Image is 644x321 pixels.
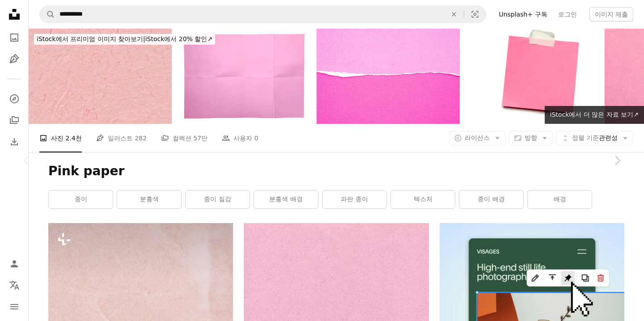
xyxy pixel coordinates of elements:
span: 관련성 [572,134,618,143]
button: 언어 [5,276,23,294]
button: 라이선스 [449,131,505,145]
button: 이미지 제출 [589,7,633,21]
a: 탐색 [5,90,23,108]
button: 삭제 [444,6,464,23]
a: 분홍색 배경 [254,190,318,208]
a: 종이 질감 [186,190,250,208]
img: 원활한 핑크 종이 배경기술 [29,29,172,124]
a: 사진 [5,29,23,46]
a: 로그인 [553,7,582,21]
h1: Pink paper [48,163,624,179]
span: 57만 [193,133,208,143]
img: 배경에 대한 접힌 분홍색 종이 질감. [173,29,316,124]
span: iStock에서 프리미엄 이미지 찾아보기 | [37,35,145,42]
a: 다음 [590,118,644,203]
a: 사용자 0 [222,124,258,152]
img: 색상화 찢어짐 종이 [317,29,460,124]
a: 종이 [49,190,113,208]
img: 핑크 postit 참고 [461,29,604,124]
a: 텍스처 [391,190,455,208]
span: 282 [135,133,147,143]
span: 0 [254,133,258,143]
button: 정렬 기준관련성 [556,131,633,145]
button: Unsplash 검색 [40,6,55,23]
button: 방향 [509,131,553,145]
a: 로그인 / 가입 [5,255,23,273]
span: iStock에서 20% 할인 ↗ [37,35,212,42]
form: 사이트 전체에서 이미지 찾기 [39,5,486,23]
a: iStock에서 더 많은 자료 보기↗ [545,106,644,124]
a: iStock에서 프리미엄 이미지 찾아보기|iStock에서 20% 할인↗ [29,29,220,50]
a: 종이 배경 [459,190,523,208]
a: Unsplash+ 구독 [493,7,552,21]
a: 일러스트 282 [96,124,147,152]
span: 라이선스 [465,134,490,141]
a: 분홍색 [117,190,181,208]
button: 시각적 검색 [464,6,486,23]
a: 컬렉션 [5,111,23,129]
button: 메뉴 [5,298,23,316]
span: 방향 [525,134,537,141]
span: 정렬 기준 [572,134,599,141]
a: 배경 [528,190,592,208]
span: iStock에서 더 많은 자료 보기 ↗ [550,111,639,118]
a: 파란 종이 [322,190,386,208]
a: 일러스트 [5,50,23,68]
a: 컬렉션 57만 [161,124,208,152]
